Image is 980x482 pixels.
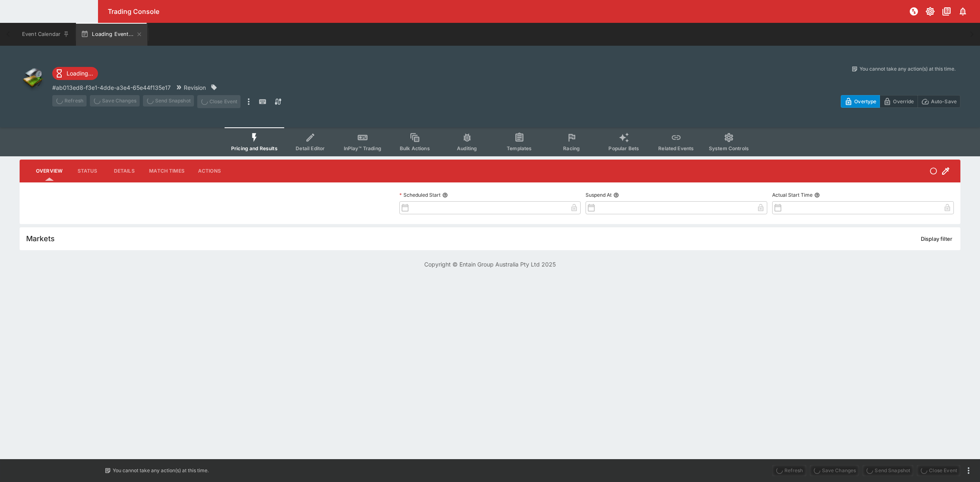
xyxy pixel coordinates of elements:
span: Auditing [457,145,477,151]
button: Documentation [939,4,954,19]
p: Actual Start Time [772,191,813,198]
span: System Controls [709,145,749,151]
h5: Markets [26,234,55,243]
button: Display filter [916,232,957,245]
p: Copy To Clipboard [52,83,171,92]
div: Event type filters [225,127,755,156]
button: Status [69,161,106,181]
p: Revision [184,83,206,92]
p: Auto-Save [931,97,957,106]
p: Override [893,97,914,106]
button: Overview [29,161,69,181]
span: Related Events [658,145,694,151]
p: You cannot take any action(s) at this time. [860,65,955,73]
div: Trading Console [108,7,906,16]
p: Suspend At [586,191,612,198]
button: Auto-Save [918,95,960,108]
button: Toggle light/dark mode [923,4,938,19]
button: Scheduled Start [442,192,448,198]
span: Racing [563,145,580,151]
button: Match Times [143,161,191,181]
button: Actual Start Time [814,192,820,198]
button: Notifications [955,4,970,19]
button: Event Calendar [17,23,74,46]
button: Loading Event... [76,23,147,46]
p: Scheduled Start [399,191,441,198]
button: Details [106,161,143,181]
div: Start From [841,95,960,108]
span: Bulk Actions [400,145,430,151]
p: Overtype [854,97,876,106]
p: You cannot take any action(s) at this time. [113,467,209,474]
button: Suspend At [613,192,619,198]
span: Templates [507,145,532,151]
button: NOT Connected to PK [906,4,921,19]
button: more [964,466,973,475]
img: other.png [20,65,46,91]
button: Override [880,95,918,108]
span: Detail Editor [296,145,325,151]
button: Actions [191,161,228,181]
button: Overtype [841,95,880,108]
span: InPlay™ Trading [344,145,381,151]
span: Pricing and Results [231,145,278,151]
button: more [244,95,254,108]
p: Loading... [67,69,93,78]
span: Popular Bets [608,145,639,151]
